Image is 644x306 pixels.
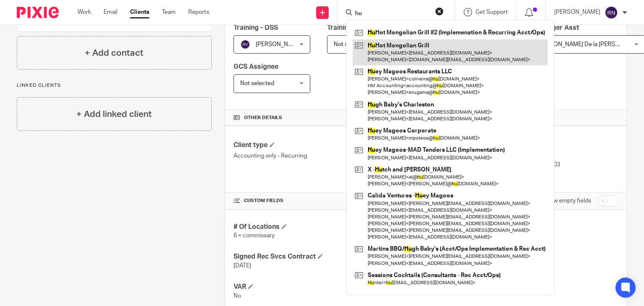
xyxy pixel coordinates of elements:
[244,114,282,121] span: Other details
[188,8,209,16] a: Reports
[85,47,143,60] h4: + Add contact
[543,197,591,205] label: Show empty fields
[554,8,600,16] p: [PERSON_NAME]
[234,293,241,299] span: No
[234,141,426,150] h4: Client type
[162,8,176,16] a: Team
[17,7,59,18] img: Pixie
[354,10,430,18] input: Search
[234,24,278,31] span: Training - DSS
[234,283,426,291] h4: VAR
[605,6,618,19] img: svg%3E
[17,82,212,89] p: Linked clients
[234,252,426,261] h4: Signed Rec Svcs Contract
[334,41,368,47] span: Not selected
[104,8,117,16] a: Email
[234,263,251,269] span: [DATE]
[234,63,278,70] span: GCS Assignee
[475,9,508,15] span: Get Support
[234,152,426,160] p: Accounting only - Recurring
[234,233,275,239] span: 6 + commissary
[130,8,149,16] a: Clients
[234,223,426,231] h4: # Of Locations
[76,108,152,121] h4: + Add linked client
[256,41,302,47] span: [PERSON_NAME]
[240,39,250,49] img: svg%3E
[234,197,426,204] h4: CUSTOM FIELDS
[435,7,444,16] button: Clear
[240,80,274,86] span: Not selected
[327,24,383,31] span: Training - Banking
[78,8,91,16] a: Work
